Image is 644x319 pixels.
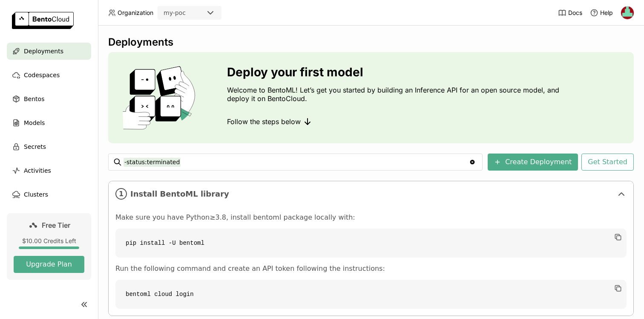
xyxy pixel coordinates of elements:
div: my-poc [164,9,186,17]
button: Create Deployment [488,154,578,171]
a: Docs [558,9,582,17]
a: Activities [7,162,91,179]
span: Docs [568,9,582,17]
span: Organization [118,9,153,17]
p: Make sure you have Python≥3.8, install bentoml package locally with: [115,213,627,222]
code: bentoml cloud login [115,280,627,309]
input: Search [124,155,469,169]
code: pip install -U bentoml [115,229,627,258]
span: Activities [24,165,51,176]
span: Models [24,118,45,128]
div: Deployments [108,36,634,49]
span: Follow the steps below [227,117,301,126]
p: Run the following command and create an API token following the instructions: [115,264,627,273]
span: Codespaces [24,70,60,80]
span: Bentos [24,94,44,104]
a: Secrets [7,138,91,155]
div: 1Install BentoML library [109,181,633,206]
a: Deployments [7,43,91,60]
span: Secrets [24,142,46,152]
a: Bentos [7,90,91,107]
h3: Deploy your first model [227,65,563,79]
img: cover onboarding [115,66,207,130]
a: Free Tier$10.00 Credits LeftUpgrade Plan [7,213,91,280]
a: Models [7,114,91,131]
span: Clusters [24,189,48,200]
a: Clusters [7,186,91,203]
input: Selected my-poc. [187,9,187,17]
span: Install BentoML library [130,189,613,199]
div: Help [590,9,613,17]
span: Free Tier [42,221,70,229]
span: Help [600,9,613,17]
i: 1 [115,188,127,200]
div: $10.00 Credits Left [14,237,84,245]
svg: Clear value [469,159,476,165]
img: Bilel ISMAIL [621,6,634,19]
a: Codespaces [7,67,91,84]
button: Get Started [581,154,634,171]
span: Deployments [24,46,63,56]
p: Welcome to BentoML! Let’s get you started by building an Inference API for an open source model, ... [227,86,563,103]
button: Upgrade Plan [14,256,84,273]
img: logo [12,12,74,29]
